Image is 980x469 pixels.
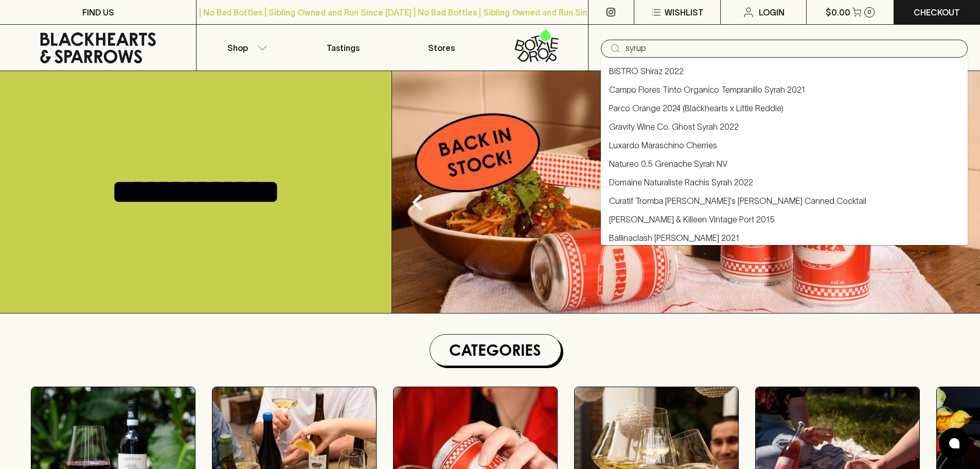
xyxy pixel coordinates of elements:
[609,158,727,170] a: Natureo 0.5 Grenache Syrah NV
[949,438,959,448] img: bubble-icon
[609,139,717,151] a: Luxardo Maraschino Cherries
[327,42,360,54] p: Tastings
[609,83,805,96] a: Campo Flores Tinto Organico Tempranillo Syrah 2021
[759,6,785,19] p: Login
[294,25,392,71] a: Tastings
[397,182,438,223] button: Previous
[609,195,866,207] a: Curatif Tromba [PERSON_NAME]'s [PERSON_NAME] Canned Cocktail
[393,25,490,71] a: Stores
[665,6,704,19] p: Wishlist
[227,42,248,54] p: Shop
[609,213,775,225] a: [PERSON_NAME] & Killeen Vintage Port 2015
[82,6,114,19] p: FIND US
[609,120,739,133] a: Gravity Wine Co. Ghost Syrah 2022
[428,42,455,54] p: Stores
[626,40,959,57] input: Try "Pinot noir"
[826,6,850,19] p: $0.00
[609,176,753,188] a: Domaine Naturaliste Rachis Syrah 2022
[867,9,871,15] p: 0
[609,232,739,244] a: Ballinaclash [PERSON_NAME] 2021
[914,6,960,19] p: Checkout
[609,65,684,77] a: BISTRO Shiraz 2022
[434,339,557,361] h1: Categories
[197,25,294,71] button: Shop
[609,102,783,114] a: Parco Orange 2024 (Blackhearts x Little Reddie)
